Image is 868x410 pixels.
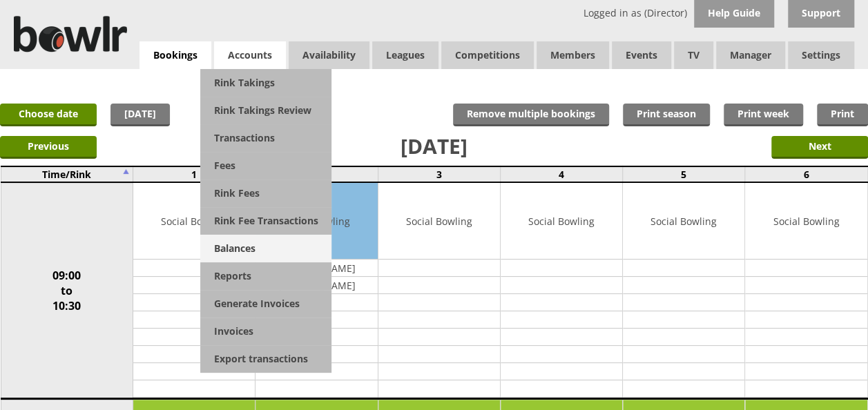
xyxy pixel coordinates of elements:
span: Settings [788,41,854,69]
td: Social Bowling [378,183,500,260]
td: 09:00 to 10:30 [1,182,133,399]
a: Export transactions [200,345,331,373]
span: Accounts [214,41,286,69]
a: Availability [289,41,369,69]
a: Balances [200,235,331,262]
a: Transactions [200,124,331,152]
span: TV [674,41,713,69]
a: Fees [200,152,331,179]
td: Social Bowling [745,183,867,260]
a: Bookings [139,41,211,70]
a: Competitions [441,41,534,69]
a: Print week [724,104,803,126]
a: Print season [623,104,710,126]
td: Social Bowling [501,183,622,260]
a: Generate Invoices [200,290,331,318]
td: Social Bowling [133,183,255,260]
a: Rink Fee Transactions [200,207,331,235]
td: 4 [500,166,622,182]
a: Events [612,41,671,69]
a: Invoices [200,318,331,345]
span: Members [537,41,609,69]
a: Rink Fees [200,179,331,207]
a: Rink Takings [200,69,331,97]
td: 3 [378,166,500,182]
a: Reports [200,262,331,290]
a: Rink Takings Review [200,97,331,124]
td: 6 [745,166,867,182]
a: [DATE] [110,104,170,126]
a: Print [817,104,868,126]
a: Leagues [372,41,438,69]
td: Time/Rink [1,166,133,182]
input: Next [771,136,868,159]
td: 1 [133,166,255,182]
span: Manager [716,41,785,69]
input: Remove multiple bookings [453,104,609,126]
td: Social Bowling [623,183,744,260]
td: 5 [623,166,745,182]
